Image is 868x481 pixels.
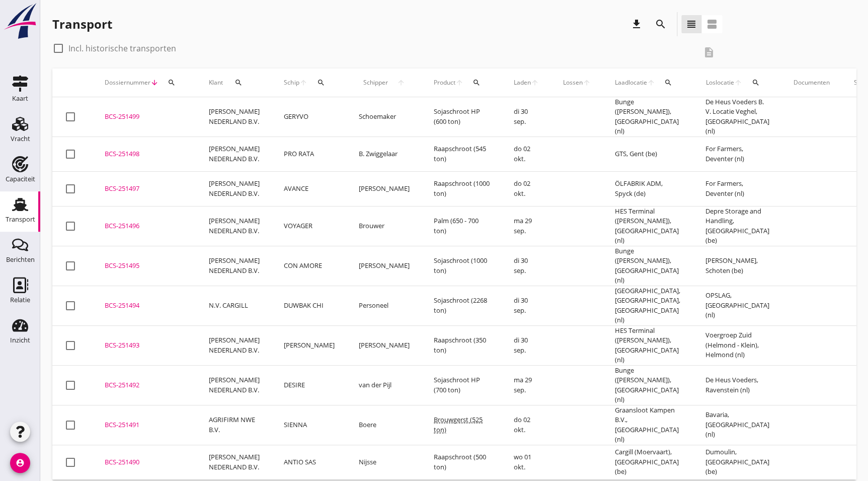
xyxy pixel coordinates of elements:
i: view_agenda [706,18,718,30]
div: Documenten [794,78,830,87]
td: do 02 okt. [502,405,551,445]
td: [PERSON_NAME] [272,325,347,365]
td: di 30 sep. [502,246,551,286]
i: arrow_upward [455,79,463,87]
span: Laden [514,78,531,87]
td: [PERSON_NAME] NEDERLAND B.V. [197,325,272,365]
td: Boere [347,405,422,445]
td: Personeel [347,286,422,325]
td: [PERSON_NAME] NEDERLAND B.V. [197,445,272,479]
i: search [168,79,176,87]
div: BCS-251494 [105,301,185,311]
td: Nijsse [347,445,422,479]
div: Inzicht [10,337,30,343]
div: BCS-251498 [105,149,185,159]
i: arrow_upward [647,79,655,87]
img: logo-small.a267ee39.svg [2,3,38,40]
td: AGRIFIRM NWE B.V. [197,405,272,445]
td: CON AMORE [272,246,347,286]
td: Bunge ([PERSON_NAME]), [GEOGRAPHIC_DATA] (nl) [603,97,693,137]
span: Dossiernummer [105,78,150,87]
td: Schoemaker [347,97,422,137]
td: For Farmers, Deventer (nl) [693,136,781,171]
td: VOYAGER [272,206,347,246]
div: Vracht [11,135,30,142]
td: For Farmers, Deventer (nl) [693,171,781,206]
span: Brouwgerst (525 ton) [434,415,483,434]
td: van der Pijl [347,365,422,405]
td: GERYVO [272,97,347,137]
td: do 02 okt. [502,171,551,206]
td: ANTIO SAS [272,445,347,479]
td: [PERSON_NAME] [347,246,422,286]
td: Bunge ([PERSON_NAME]), [GEOGRAPHIC_DATA] (nl) [603,246,693,286]
span: Product [434,78,455,87]
td: [PERSON_NAME] NEDERLAND B.V. [197,136,272,171]
td: Graansloot Kampen B.V., [GEOGRAPHIC_DATA] (nl) [603,405,693,445]
td: De Heus Voeders B. V. Locatie Veghel, [GEOGRAPHIC_DATA] (nl) [693,97,781,137]
div: BCS-251499 [105,112,185,122]
td: Palm (650 - 700 ton) [422,206,502,246]
div: BCS-251490 [105,457,185,467]
div: BCS-251492 [105,380,185,390]
i: arrow_upward [299,79,308,87]
i: search [655,18,667,30]
div: BCS-251493 [105,340,185,351]
td: [PERSON_NAME] NEDERLAND B.V. [197,97,272,137]
td: ÖLFABRIK ADM, Spyck (de) [603,171,693,206]
td: Voergroep Zuid (Helmond - Klein), Helmond (nl) [693,325,781,365]
div: BCS-251495 [105,261,185,271]
td: ma 29 sep. [502,206,551,246]
td: Cargill (Moervaart), [GEOGRAPHIC_DATA] (be) [603,445,693,479]
td: ma 29 sep. [502,365,551,405]
td: [PERSON_NAME] NEDERLAND B.V. [197,171,272,206]
td: Dumoulin, [GEOGRAPHIC_DATA] (be) [693,445,781,479]
td: Sojaschroot HP (600 ton) [422,97,502,137]
td: Sojaschroot (1000 ton) [422,246,502,286]
label: Incl. historische transporten [68,43,176,53]
td: DESIRE [272,365,347,405]
span: Schipper [359,78,392,87]
td: PRO RATA [272,136,347,171]
td: Raapschroot (350 ton) [422,325,502,365]
td: De Heus Voeders, Ravenstein (nl) [693,365,781,405]
span: Lossen [563,78,583,87]
td: [PERSON_NAME] NEDERLAND B.V. [197,206,272,246]
td: N.V. CARGILL [197,286,272,325]
td: [PERSON_NAME] [347,171,422,206]
span: Laadlocatie [615,78,647,87]
td: Sojaschroot HP (700 ton) [422,365,502,405]
div: Berichten [6,256,35,263]
div: Transport [6,216,35,223]
td: [PERSON_NAME] NEDERLAND B.V. [197,365,272,405]
div: BCS-251497 [105,184,185,194]
i: arrow_upward [583,79,591,87]
i: download [630,18,643,30]
div: Capaciteit [6,176,35,182]
td: B. Zwiggelaar [347,136,422,171]
i: search [472,79,481,87]
td: Bavaria, [GEOGRAPHIC_DATA] (nl) [693,405,781,445]
td: Raapschroot (1000 ton) [422,171,502,206]
div: BCS-251491 [105,420,185,430]
td: [PERSON_NAME], Schoten (be) [693,246,781,286]
div: Transport [52,16,112,32]
i: arrow_downward [150,79,159,87]
i: arrow_upward [734,79,743,87]
td: HES Terminal ([PERSON_NAME]), [GEOGRAPHIC_DATA] (nl) [603,206,693,246]
i: search [752,79,760,87]
div: Relatie [10,297,30,303]
td: Depre Storage and Handling, [GEOGRAPHIC_DATA] (be) [693,206,781,246]
td: di 30 sep. [502,286,551,325]
td: do 02 okt. [502,136,551,171]
td: GTS, Gent (be) [603,136,693,171]
i: search [317,79,325,87]
div: Kaart [12,95,28,102]
i: search [234,79,243,87]
td: SIENNA [272,405,347,445]
td: [PERSON_NAME] [347,325,422,365]
td: Raapschroot (545 ton) [422,136,502,171]
td: OPSLAG, [GEOGRAPHIC_DATA] (nl) [693,286,781,325]
i: arrow_upward [392,79,410,87]
i: view_headline [685,18,697,30]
